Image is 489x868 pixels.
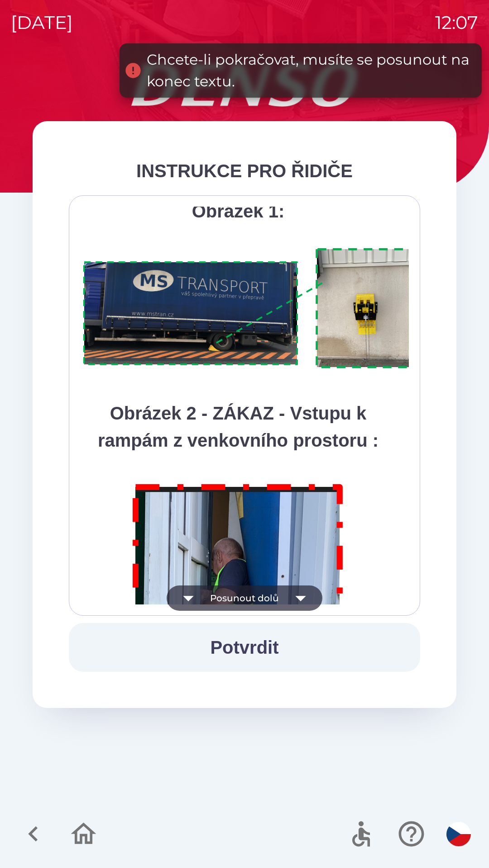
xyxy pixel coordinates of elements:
[147,49,473,92] div: Chcete-li pokračovat, musíte se posunout na konec textu.
[69,623,420,672] button: Potvrdit
[446,822,471,846] img: cs flag
[80,243,431,374] img: A1ym8hFSA0ukAAAAAElFTkSuQmCC
[435,9,478,36] p: 12:07
[98,403,379,450] strong: Obrázek 2 - ZÁKAZ - Vstupu k rampám z venkovního prostoru :
[167,585,322,611] button: Posunout dolů
[122,472,354,804] img: M8MNayrTL6gAAAABJRU5ErkJggg==
[33,63,456,107] img: Logo
[69,157,420,184] div: INSTRUKCE PRO ŘIDIČE
[11,9,73,36] p: [DATE]
[192,201,285,221] strong: Obrázek 1:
